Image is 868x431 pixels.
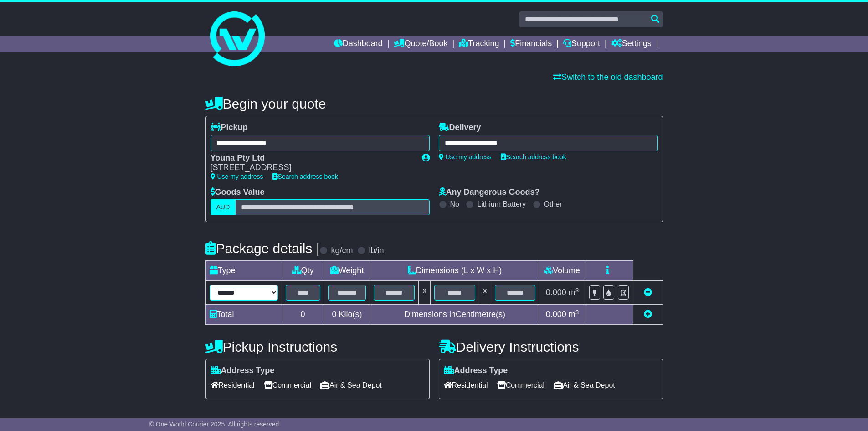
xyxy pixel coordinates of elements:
[282,305,324,325] td: 0
[439,339,663,354] h4: Delivery Instructions
[149,421,281,428] span: © One World Courier 2025. All rights reserved.
[282,261,324,281] td: Qty
[370,305,539,325] td: Dimensions in Centimetre(s)
[553,73,663,82] a: Switch to the old dashboard
[332,310,336,319] span: 0
[554,378,615,392] span: Air & Sea Depot
[439,153,492,161] a: Use my address
[439,187,540,197] label: Any Dangerous Goods?
[479,281,491,305] td: x
[211,173,263,180] a: Use my address
[644,288,652,297] a: Remove this item
[569,310,579,319] span: m
[575,287,579,294] sup: 3
[497,378,544,392] span: Commercial
[444,366,508,376] label: Address Type
[211,187,265,197] label: Goods Value
[264,378,311,392] span: Commercial
[450,200,459,208] label: No
[644,310,652,319] a: Add new item
[611,36,652,52] a: Settings
[324,305,370,325] td: Kilo(s)
[211,123,248,133] label: Pickup
[331,246,353,256] label: kg/cm
[563,36,600,52] a: Support
[394,36,447,52] a: Quote/Book
[211,199,236,215] label: AUD
[546,288,566,297] span: 0.000
[569,288,579,297] span: m
[211,366,275,376] label: Address Type
[211,378,255,392] span: Residential
[439,123,481,133] label: Delivery
[369,246,384,256] label: lb/in
[334,36,383,52] a: Dashboard
[272,173,338,180] a: Search address book
[459,36,499,52] a: Tracking
[205,96,663,111] h4: Begin your quote
[324,261,370,281] td: Weight
[501,153,566,161] a: Search address book
[477,200,526,208] label: Lithium Battery
[205,305,282,325] td: Total
[205,261,282,281] td: Type
[510,36,552,52] a: Financials
[419,281,431,305] td: x
[211,163,413,173] div: [STREET_ADDRESS]
[546,310,566,319] span: 0.000
[205,339,430,354] h4: Pickup Instructions
[205,241,320,256] h4: Package details |
[211,153,413,163] div: Youna Pty Ltd
[444,378,488,392] span: Residential
[320,378,382,392] span: Air & Sea Depot
[539,261,585,281] td: Volume
[370,261,539,281] td: Dimensions (L x W x H)
[544,200,562,208] label: Other
[575,309,579,316] sup: 3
